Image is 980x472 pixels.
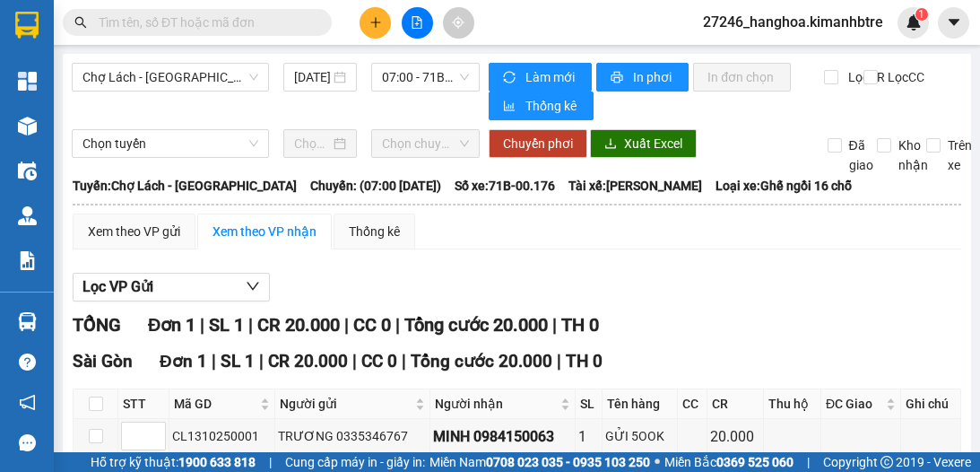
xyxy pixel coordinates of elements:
[73,273,270,302] button: Lọc VP Gửi
[590,129,697,158] button: downloadXuất Excel
[19,354,36,371] span: question-circle
[257,314,340,336] span: CR 20.000
[178,455,256,469] strong: 1900 633 818
[18,72,37,91] img: dashboard-icon
[82,130,258,157] span: Chọn tuyến
[611,71,626,85] span: printer
[19,394,36,411] span: notification
[693,63,791,92] button: In đơn chọn
[842,135,880,175] span: Đã giao
[349,222,400,241] div: Thống kê
[655,459,660,466] span: ⚪️
[148,314,195,336] span: Đơn 1
[561,314,599,336] span: TH 0
[915,8,928,21] sup: 1
[880,67,927,87] span: Lọc CC
[503,71,518,85] span: sync
[268,351,348,371] span: CR 20.000
[19,434,36,451] span: message
[174,394,256,414] span: Mã GD
[15,12,39,39] img: logo-vxr
[568,176,702,196] span: Tài xế: [PERSON_NAME]
[841,67,888,87] span: Lọc CR
[552,314,557,336] span: |
[443,7,474,39] button: aim
[576,389,603,419] th: SL
[489,63,592,92] button: syncLàm mới
[18,162,37,180] img: warehouse-icon
[74,16,87,29] span: search
[452,16,464,29] span: aim
[382,64,469,91] span: 07:00 - 71B-00.176
[489,129,587,158] button: Chuyển phơi
[891,135,935,175] span: Kho nhận
[82,275,153,298] span: Lọc VP Gửi
[248,314,253,336] span: |
[455,176,555,196] span: Số xe: 71B-00.176
[404,314,548,336] span: Tổng cước 20.000
[118,389,169,419] th: STT
[169,419,275,454] td: CL1310250001
[18,312,37,331] img: warehouse-icon
[715,176,852,196] span: Loại xe: Ghế ngồi 16 chỗ
[689,11,898,33] span: 27246_hanghoa.kimanhbtre
[212,351,216,371] span: |
[285,452,425,472] span: Cung cấp máy in - giấy in:
[360,7,391,39] button: plus
[200,314,204,336] span: |
[280,394,412,414] span: Người gửi
[603,389,677,419] th: Tên hàng
[941,135,979,175] span: Trên xe
[209,314,244,336] span: SL 1
[826,394,882,414] span: ĐC Giao
[411,16,423,29] span: file-add
[489,92,594,120] button: bar-chartThống kê
[73,179,297,193] b: Tuyến: Chợ Lách - [GEOGRAPHIC_DATA]
[906,14,922,31] img: icon-new-feature
[678,389,707,419] th: CC
[91,452,256,472] span: Hỗ trợ kỹ thuật:
[353,314,391,336] span: CC 0
[212,222,317,241] div: Xem theo VP nhận
[624,134,682,153] span: Xuất Excel
[486,455,650,469] strong: 0708 023 035 - 0935 103 250
[764,389,821,419] th: Thu hộ
[946,14,962,31] span: caret-down
[710,425,761,448] div: 20.000
[269,452,272,472] span: |
[402,7,433,39] button: file-add
[18,251,37,270] img: solution-icon
[73,351,133,371] span: Sài Gòn
[716,455,794,469] strong: 0369 525 060
[411,351,552,371] span: Tổng cước 20.000
[18,206,37,225] img: warehouse-icon
[382,130,469,157] span: Chọn chuyến
[259,351,264,371] span: |
[525,96,579,116] span: Thống kê
[807,452,810,472] span: |
[18,117,37,135] img: warehouse-icon
[369,16,382,29] span: plus
[566,351,603,371] span: TH 0
[596,63,689,92] button: printerIn phơi
[344,314,349,336] span: |
[99,13,310,32] input: Tìm tên, số ĐT hoặc mã đơn
[429,452,650,472] span: Miền Nam
[525,67,577,87] span: Làm mới
[901,389,961,419] th: Ghi chú
[633,67,674,87] span: In phơi
[503,100,518,114] span: bar-chart
[918,8,924,21] span: 1
[294,134,330,153] input: Chọn ngày
[604,137,617,152] span: download
[435,394,557,414] span: Người nhận
[938,7,969,39] button: caret-down
[395,314,400,336] span: |
[82,64,258,91] span: Chợ Lách - Sài Gòn
[880,456,893,468] span: copyright
[221,351,255,371] span: SL 1
[310,176,441,196] span: Chuyến: (07:00 [DATE])
[352,351,357,371] span: |
[246,279,260,293] span: down
[172,426,272,446] div: CL1310250001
